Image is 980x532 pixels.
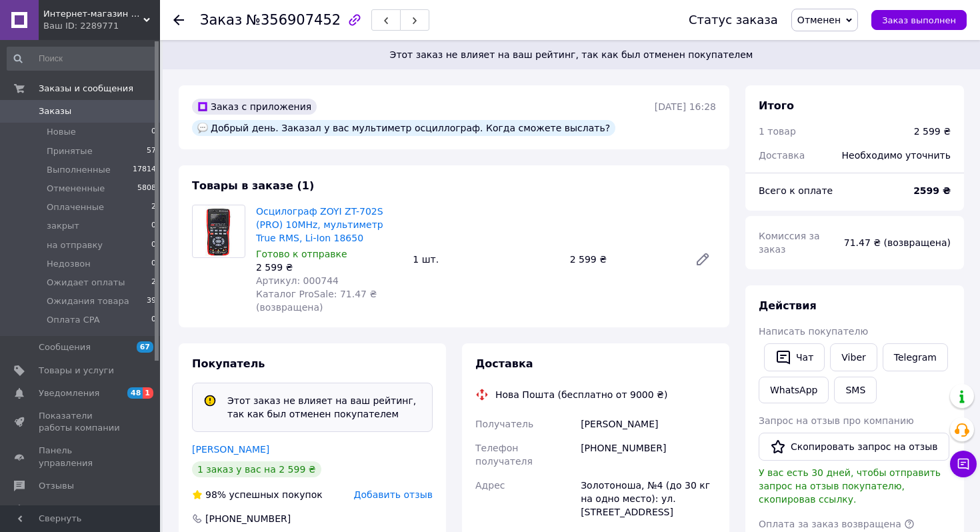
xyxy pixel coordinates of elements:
[759,467,941,505] span: У вас есть 30 дней, чтобы отправить запрос на отзыв покупателю, скопировав ссылку.
[759,150,805,161] span: Доставка
[871,10,967,30] button: Заказ выполнен
[475,480,505,491] span: Адрес
[47,201,104,213] span: Оплаченные
[256,289,377,313] span: Каталог ProSale: 71.47 ₴ (возвращена)
[47,164,111,176] span: Выполненные
[475,443,533,467] span: Телефон получателя
[407,250,564,269] div: 1 шт.
[192,99,317,115] div: Заказ с приложения
[151,258,156,270] span: 0
[578,473,719,524] div: Золотоноша, №4 (до 30 кг на одно место): ул. [STREET_ADDRESS]
[797,15,841,25] span: Отменен
[147,145,156,157] span: 57
[578,436,719,473] div: [PHONE_NUMBER]
[689,13,778,27] div: Статус заказа
[759,433,949,461] button: Скопировать запрос на отзыв
[222,394,427,421] div: Этот заказ не влияет на ваш рейтинг, так как был отменен покупателем
[689,246,716,273] a: Редактировать
[256,275,339,286] span: Артикул: 000744
[47,295,129,307] span: Ожидания товара
[151,220,156,232] span: 0
[39,365,114,377] span: Товары и услуги
[151,277,156,289] span: 2
[759,185,833,196] span: Всего к оплате
[914,125,951,138] div: 2 599 ₴
[883,343,948,371] a: Telegram
[246,12,341,28] span: №356907452
[47,220,79,232] span: закрыт
[256,261,402,274] div: 2 599 ₴
[192,488,323,501] div: успешных покупок
[759,519,901,529] span: Оплата за заказ возвращена
[759,99,794,112] span: Итого
[759,415,914,426] span: Запрос на отзыв про компанию
[759,377,829,403] a: WhatsApp
[39,387,99,399] span: Уведомления
[354,489,433,500] span: Добавить отзыв
[475,357,533,370] span: Доставка
[137,341,153,353] span: 67
[950,451,977,477] button: Чат с покупателем
[192,461,321,477] div: 1 заказ у вас на 2 599 ₴
[47,183,105,195] span: Отмененные
[834,141,959,170] div: Необходимо уточнить
[256,249,347,259] span: Готово к отправке
[205,205,233,257] img: Осцилограф ZOYI ZT-702S (PRO) 10MHz, мультиметр True RMS, Li-Ion 18650
[39,341,91,353] span: Сообщения
[834,377,877,403] button: SMS
[47,239,103,251] span: на отправку
[759,126,796,137] span: 1 товар
[256,206,383,243] a: Осцилограф ZOYI ZT-702S (PRO) 10MHz, мультиметр True RMS, Li-Ion 18650
[192,179,314,192] span: Товары в заказе (1)
[39,445,123,469] span: Панель управления
[205,489,226,500] span: 98%
[147,295,156,307] span: 39
[47,314,100,326] span: Оплата CPA
[39,410,123,434] span: Показатели работы компании
[197,123,208,133] img: :speech_balloon:
[39,83,133,95] span: Заказы и сообщения
[151,126,156,138] span: 0
[47,277,125,289] span: Ожидает оплаты
[192,357,265,370] span: Покупатель
[47,126,76,138] span: Новые
[39,503,93,515] span: Покупатели
[200,12,242,28] span: Заказ
[204,512,292,525] div: [PHONE_NUMBER]
[492,388,671,401] div: Нова Пошта (бесплатно от 9000 ₴)
[151,201,156,213] span: 2
[39,480,74,492] span: Отзывы
[47,145,93,157] span: Принятые
[565,250,684,269] div: 2 599 ₴
[913,185,951,196] b: 2599 ₴
[759,231,820,255] span: Комиссия за заказ
[43,8,143,20] span: Интернет-магазин "Тактик" надежно и быстро
[759,299,817,312] span: Действия
[151,239,156,251] span: 0
[39,105,71,117] span: Заказы
[7,47,157,71] input: Поиск
[764,343,825,371] button: Чат
[882,15,956,25] span: Заказ выполнен
[475,419,533,429] span: Получатель
[844,237,951,248] span: 71.47 ₴ (возвращена)
[127,387,143,399] span: 48
[192,444,269,455] a: [PERSON_NAME]
[192,120,615,136] div: Добрый день. Заказал у вас мультиметр осциллограф. Когда сможете выслать?
[151,314,156,326] span: 0
[830,343,877,371] a: Viber
[173,13,184,27] div: Вернуться назад
[578,412,719,436] div: [PERSON_NAME]
[179,48,964,61] span: Этот заказ не влияет на ваш рейтинг, так как был отменен покупателем
[47,258,91,270] span: Недозвон
[655,101,716,112] time: [DATE] 16:28
[43,20,160,32] div: Ваш ID: 2289771
[137,183,156,195] span: 5808
[143,387,153,399] span: 1
[759,326,868,337] span: Написать покупателю
[133,164,156,176] span: 17814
